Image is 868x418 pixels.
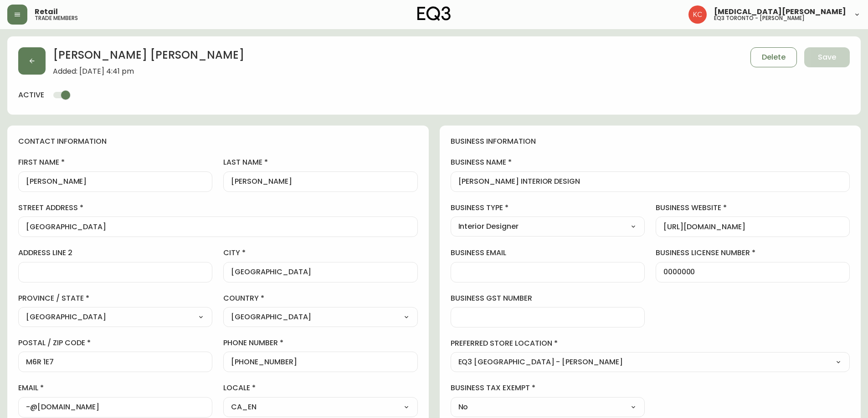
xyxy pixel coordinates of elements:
label: last name [223,157,417,167]
label: country [223,293,417,303]
span: Retail [35,8,58,15]
label: business name [451,157,850,167]
label: business license number [656,248,850,258]
label: locale [223,383,417,393]
label: province / state [18,293,212,303]
img: logo [417,6,451,21]
label: postal / zip code [18,338,212,348]
h4: contact information [18,136,418,146]
label: address line 2 [18,248,212,258]
h4: business information [451,136,850,146]
label: phone number [223,338,417,348]
label: email [18,383,212,393]
label: street address [18,203,418,213]
label: business gst number [451,293,645,303]
input: https://www.designshop.com [663,222,842,231]
h2: [PERSON_NAME] [PERSON_NAME] [53,47,244,67]
h5: eq3 toronto - [PERSON_NAME] [714,15,805,21]
span: Added: [DATE] 4:41 pm [53,67,244,76]
label: business website [656,203,850,213]
label: first name [18,157,212,167]
span: [MEDICAL_DATA][PERSON_NAME] [714,8,846,15]
label: business email [451,248,645,258]
label: business tax exempt [451,383,645,393]
label: business type [451,203,645,213]
button: Delete [750,47,797,67]
h4: active [18,90,44,100]
h5: trade members [35,15,78,21]
img: 6487344ffbf0e7f3b216948508909409 [688,5,707,24]
span: Delete [762,52,786,62]
label: preferred store location [451,338,850,348]
label: city [223,248,417,258]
